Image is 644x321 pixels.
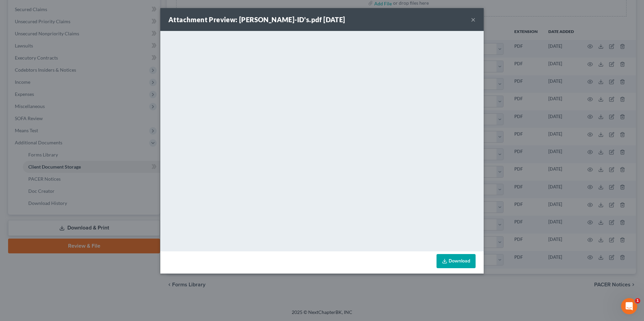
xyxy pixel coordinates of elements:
[168,15,345,24] strong: Attachment Preview: [PERSON_NAME]-ID's.pdf [DATE]
[471,15,476,24] button: ×
[437,254,476,268] a: Download
[635,298,640,304] span: 1
[160,31,484,250] iframe: <object ng-attr-data='[URL][DOMAIN_NAME]' type='application/pdf' width='100%' height='650px'></ob...
[621,298,637,314] iframe: Intercom live chat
